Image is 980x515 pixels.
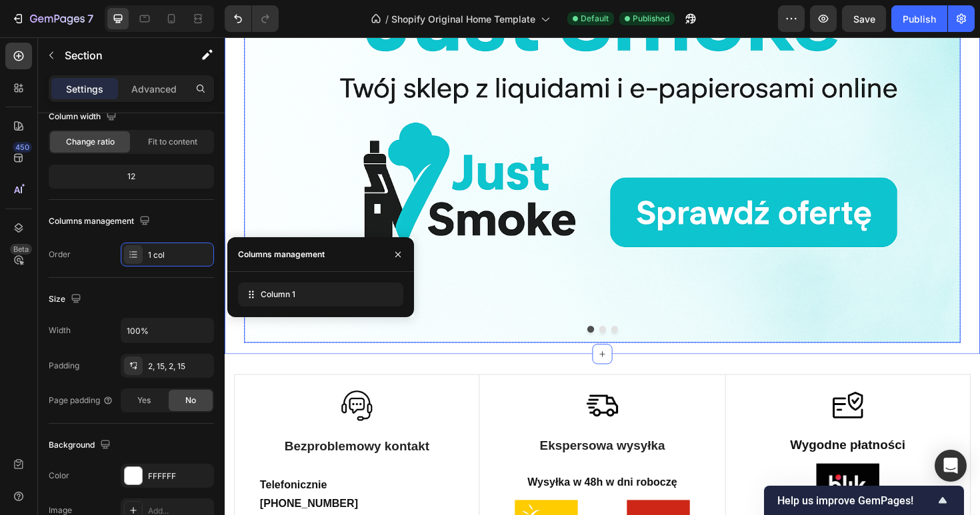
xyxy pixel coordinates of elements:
[49,290,84,308] div: Size
[185,394,196,406] span: No
[131,82,177,96] p: Advanced
[581,13,609,25] span: Default
[148,360,211,372] div: 2, 15, 2, 15
[935,450,967,482] div: Open Intercom Messenger
[627,451,693,494] img: gempages_585749444905927515-74d38e1c-dbd2-44e9-b182-2468e6375d69.jpg
[633,13,669,25] span: Published
[383,373,417,406] img: Alt Image
[123,373,157,406] img: Alt Image
[121,318,213,342] input: Auto
[87,11,93,27] p: 7
[49,213,153,231] div: Columns management
[49,324,71,336] div: Width
[66,136,115,148] span: Change ratio
[137,394,151,406] span: Yes
[548,422,772,440] p: Wygodne płatności
[238,249,325,260] div: Columns management
[842,5,886,32] button: Save
[409,305,417,312] button: Dot
[51,167,211,186] div: 12
[225,5,279,32] div: Undo/Redo
[148,470,211,482] div: FFFFFF
[777,492,951,508] button: Show survey - Help us improve GemPages!
[49,394,113,406] div: Page padding
[225,37,980,515] iframe: Design area
[397,305,404,312] button: Dot
[853,13,875,25] span: Save
[49,436,113,454] div: Background
[333,424,466,439] strong: Ekspersowa wysyłka
[903,12,936,26] div: Publish
[644,373,676,405] img: Alt Image
[13,142,32,153] div: 450
[49,470,69,482] div: Color
[10,244,32,255] div: Beta
[28,424,252,441] p: Bezproblemowy kontakt
[49,249,71,260] div: Order
[261,288,295,300] span: Column 1
[391,12,535,26] span: Shopify Original Home Template
[5,5,99,32] button: 7
[287,461,512,482] p: Wysyłka w 48h w dni roboczę
[385,12,389,26] span: /
[49,108,119,126] div: Column width
[49,360,79,372] div: Padding
[148,136,197,148] span: Fit to content
[777,494,935,507] span: Help us improve GemPages!
[65,47,174,63] p: Section
[891,5,947,32] button: Publish
[148,249,211,261] div: 1 col
[384,305,391,312] button: Dot
[66,82,103,96] p: Settings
